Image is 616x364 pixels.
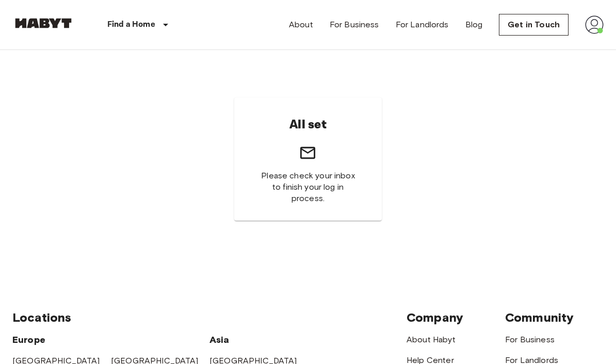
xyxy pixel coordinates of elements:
[12,334,45,345] span: Europe
[209,334,230,345] span: Asia
[585,15,604,34] img: avatar
[505,310,574,325] span: Community
[289,114,327,136] h6: All set
[12,18,74,28] img: Habyt
[505,335,555,344] a: For Business
[259,170,358,204] span: Please check your inbox to finish your log in process.
[107,19,155,31] p: Find a Home
[407,335,456,344] a: About Habyt
[499,14,569,36] a: Get in Touch
[12,310,71,325] span: Locations
[407,310,463,325] span: Company
[289,19,313,31] a: About
[330,19,379,31] a: For Business
[465,19,483,31] a: Blog
[396,19,449,31] a: For Landlords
